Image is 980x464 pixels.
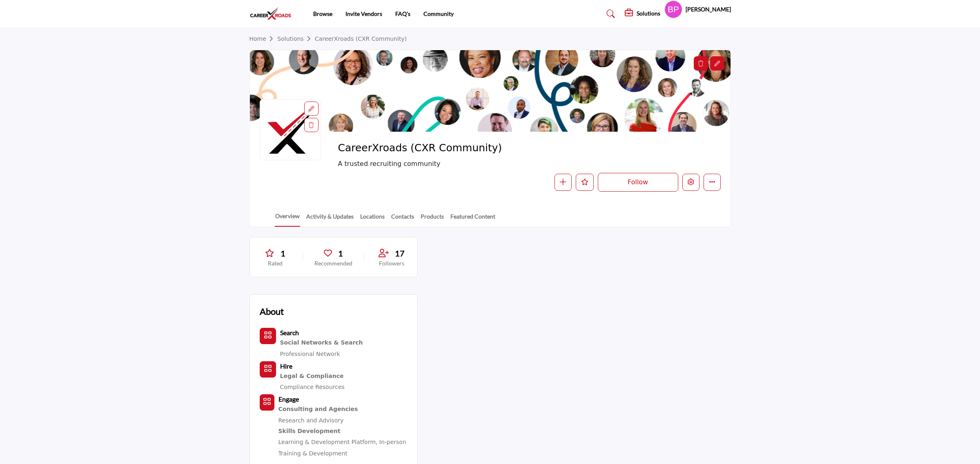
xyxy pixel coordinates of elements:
button: Category Icon [260,394,274,411]
a: Overview [275,212,300,227]
a: Home [249,35,278,42]
span: 1 [338,247,343,259]
div: Resources and services ensuring recruitment practices comply with legal and regulatory requirements. [280,371,345,382]
a: Engage [278,396,299,403]
p: Followers [376,259,408,267]
div: Platforms that combine social networking and search capabilities for recruitment and professional... [280,338,363,348]
span: 17 [395,247,405,259]
span: 1 [281,247,285,259]
h5: Solutions [637,10,660,17]
a: Learning & Development Platform, [278,439,378,445]
a: Research and Advisory [278,417,344,424]
a: Featured Content [450,212,496,226]
h5: [PERSON_NAME] [686,5,731,13]
b: Hire [280,362,292,370]
a: Hire [280,363,292,370]
button: Category Icon [260,328,276,344]
button: More details [704,174,721,191]
div: Aspect Ratio:6:1,Size:1200x200px [710,56,724,71]
h2: About [260,305,284,318]
b: Search [280,329,299,336]
a: CareerXroads (CXR Community) [315,35,407,42]
button: Edit company [682,174,699,191]
a: Products [420,212,444,226]
p: Recommended [314,259,352,267]
a: Locations [360,212,385,226]
a: Consulting and Agencies [278,404,408,415]
a: Professional Network [280,351,340,357]
a: Compliance Resources [280,384,345,390]
a: Browse [313,10,332,17]
a: Social Networks & Search [280,338,363,348]
a: Invite Vendors [345,10,382,17]
div: Aspect Ratio:1:1,Size:400x400px [304,102,318,116]
a: FAQ's [395,10,410,17]
a: Solutions [277,35,315,42]
p: Rated [260,259,292,267]
a: Contacts [391,212,414,226]
a: Skills Development [278,426,408,437]
a: Community [423,10,454,17]
button: Category Icon [260,361,276,378]
div: Programs and platforms focused on the development and enhancement of professional skills and comp... [278,426,408,437]
span: A trusted recruiting community [338,159,599,169]
img: site Logo [249,7,296,20]
div: Solutions [625,9,660,19]
b: Engage [278,395,299,403]
a: Legal & Compliance [280,371,345,382]
button: Follow [598,173,678,192]
a: Search [599,7,620,20]
a: Activity & Updates [306,212,354,226]
a: Search [280,330,299,336]
div: Expert services and agencies providing strategic advice and solutions in talent acquisition and m... [278,404,408,415]
button: Like [576,174,594,191]
span: CareerXroads (CXR Community) [338,141,522,155]
button: Show hide supplier dropdown [664,0,682,18]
